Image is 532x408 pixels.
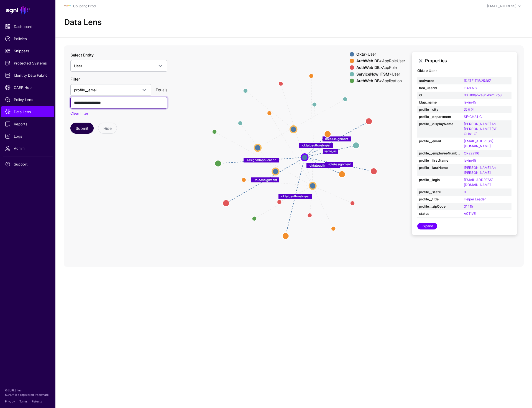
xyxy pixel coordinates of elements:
text: oktatoauthwebuser [302,143,330,147]
span: Support [5,161,50,167]
img: svg+xml;base64,PHN2ZyBpZD0iTG9nbyIgeG1sbnM9Imh0dHA6Ly93d3cudzMub3JnLzIwMDAvc3ZnIiB3aWR0aD0iMTIxLj... [64,3,71,9]
a: [PERSON_NAME] An [PERSON_NAME] [464,166,496,175]
a: [DATE]T15:25:18Z [464,79,491,83]
a: [EMAIL_ADDRESS][DOMAIN_NAME] [464,178,493,187]
div: > Application [355,79,406,83]
text: oktatoauthwebuser [281,194,309,198]
a: 1148978 [464,86,477,90]
strong: status [419,211,461,216]
div: > User [355,52,406,56]
a: lekim45 [464,158,476,162]
h3: Properties [425,58,511,63]
span: Policy Lens [5,97,50,102]
strong: profile__state [419,190,461,195]
strong: profile__department [419,114,461,119]
text: RoleAssignment [325,137,348,141]
a: SF-CHA1_C [464,115,482,119]
strong: profile__displayName [419,122,461,126]
button: Submit [70,123,94,134]
span: User [74,64,82,68]
strong: profile__city [419,107,461,112]
div: Equals [154,87,170,93]
a: Dashboard [1,21,54,32]
text: oktatoauthwebuser [310,163,337,167]
text: AssignedApplication [247,158,276,162]
a: Coupang Prod [73,4,96,8]
a: lekim45 [464,100,476,104]
a: CAEP Hub [1,82,54,93]
button: Hide [98,123,117,134]
a: CP222116 [464,151,479,155]
span: Identity Data Fabric [5,73,50,78]
a: Terms [19,400,27,403]
strong: activated [419,78,461,83]
strong: Okta [356,52,365,56]
a: 31415 [464,204,473,208]
a: Privacy [5,400,15,403]
strong: ServiceNow ITSM [356,72,389,76]
span: Policies [5,36,50,42]
h4: User [417,69,511,73]
text: same_as [324,149,337,153]
strong: profile__email [419,139,461,144]
a: SGNL [3,3,52,16]
a: 음봉면 [464,107,474,112]
strong: profile__login [419,177,461,182]
a: [PERSON_NAME] An [PERSON_NAME] [SF-CHA1_C] [464,122,498,136]
a: Expand [417,223,437,229]
span: Admin [5,146,50,151]
a: Helper Leader [464,197,486,201]
div: [EMAIL_ADDRESS] [487,4,516,9]
a: Policy Lens [1,94,54,105]
strong: profile__title [419,197,461,202]
span: Dashboard [5,24,50,29]
strong: profile__firstName [419,158,461,163]
a: Reports [1,118,54,130]
strong: AuthWeb DB [356,78,380,83]
h2: Data Lens [64,18,102,27]
span: Reports [5,121,50,127]
a: Patents [32,400,42,403]
a: Identity Data Fabric [1,70,54,81]
a: Policies [1,33,54,44]
strong: profile__lastName [419,165,461,170]
a: Data Lens [1,106,54,117]
span: profile__email [74,88,97,92]
a: 00u100a5ve8nkhuzE2p8 [464,93,502,97]
span: Snippets [5,48,50,54]
span: Data Lens [5,109,50,115]
text: RoleAssignment [328,162,351,166]
a: Logs [1,131,54,142]
strong: id [419,93,461,98]
a: Protected Systems [1,58,54,69]
strong: profile__employeeNumber [419,151,461,156]
span: CAEP Hub [5,85,50,90]
p: © [URL], Inc [5,388,50,392]
a: Clear filter [70,111,88,115]
div: > User [355,72,406,76]
strong: Okta > [417,68,429,73]
a: Admin [1,143,54,154]
div: > AppRoleUser [355,59,406,63]
strong: AuthWeb DB [356,58,380,63]
p: SGNL® is a registered trademark [5,392,50,397]
strong: AuthWeb DB [356,65,380,70]
span: Logs [5,133,50,139]
text: RoleAssignment [254,178,277,182]
a: Snippets [1,45,54,56]
span: Protected Systems [5,60,50,66]
strong: ldap_name [419,100,461,105]
a: ACTIVE [464,211,476,216]
a: [EMAIL_ADDRESS][DOMAIN_NAME] [464,139,493,148]
div: > AppRole [355,65,406,70]
a: 0 [464,190,466,194]
label: Select Entity [70,52,94,58]
label: Filter [70,76,80,82]
strong: boa_userid [419,86,461,91]
strong: profile__zipCode [419,204,461,209]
